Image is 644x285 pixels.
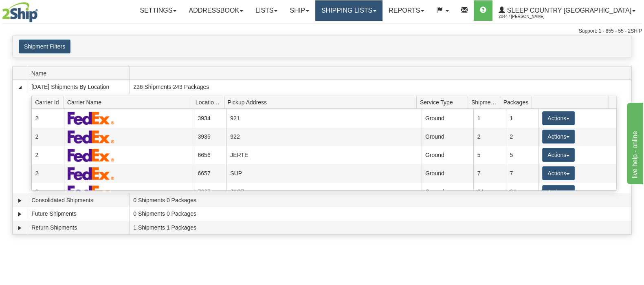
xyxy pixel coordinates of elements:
td: 2 [31,128,64,146]
td: 2 [473,128,506,146]
a: Sleep Country [GEOGRAPHIC_DATA] 2044 / [PERSON_NAME] [492,0,642,21]
button: Actions [542,111,575,125]
span: Service Type [420,96,468,108]
td: Ground [422,128,474,146]
button: Actions [542,166,575,180]
td: 6657 [194,164,226,183]
a: Shipping lists [315,0,382,21]
div: live help - online [6,5,75,15]
img: FedEx Express® [68,111,114,125]
td: Future Shipments [28,207,130,221]
img: FedEx Express® [68,130,114,144]
img: FedEx Express® [68,148,114,162]
td: 1 Shipments 1 Packages [130,221,631,234]
div: Support: 1 - 855 - 55 - 2SHIP [2,28,642,35]
td: 922 [226,128,422,146]
td: 3934 [194,109,226,127]
a: Expand [16,197,24,205]
td: 5 [506,146,538,164]
span: Sleep Country [GEOGRAPHIC_DATA] [505,7,631,14]
iframe: chat widget [625,101,643,184]
button: Actions [542,130,575,144]
td: Ground [422,183,474,201]
td: 2 [31,109,64,127]
td: 226 Shipments 243 Packages [130,80,631,94]
td: SUP [226,164,422,183]
span: Name [31,67,130,80]
td: 1 [473,109,506,127]
td: Consolidated Shipments [28,193,130,207]
td: 921 [226,109,422,127]
a: Ship [284,0,315,21]
span: Carrier Name [67,96,192,108]
button: Actions [542,185,575,199]
td: 7267 [194,183,226,201]
td: 6656 [194,146,226,164]
td: Ground [422,109,474,127]
td: 2 [31,164,64,183]
span: Carrier Id [35,96,64,108]
span: Shipments [471,96,500,108]
a: Settings [134,0,182,21]
td: 3935 [194,128,226,146]
img: FedEx Express® [68,167,114,180]
a: Collapse [16,83,24,91]
span: Packages [503,96,532,108]
a: Reports [382,0,430,21]
span: Pickup Address [228,96,417,108]
td: 1 [506,109,538,127]
a: Expand [16,224,24,232]
td: 5 [473,146,506,164]
td: Ground [422,164,474,183]
td: JASZ [226,183,422,201]
td: 2 [31,183,64,201]
td: [DATE] Shipments By Location [28,80,130,94]
td: Ground [422,146,474,164]
a: Expand [16,210,24,218]
img: FedEx Express® [68,185,114,199]
a: Lists [249,0,284,21]
span: 2044 / [PERSON_NAME] [499,13,560,21]
td: 7 [506,164,538,183]
td: 24 [506,183,538,201]
td: 2 [506,128,538,146]
td: 24 [473,183,506,201]
td: 0 Shipments 0 Packages [130,193,631,207]
span: Location Id [196,96,224,108]
img: logo2044.jpg [2,2,38,22]
td: 0 Shipments 0 Packages [130,207,631,221]
td: JERTE [226,146,422,164]
button: Actions [542,148,575,162]
button: Shipment Filters [19,40,70,53]
td: Return Shipments [28,221,130,234]
td: 7 [473,164,506,183]
a: Addressbook [182,0,249,21]
td: 2 [31,146,64,164]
